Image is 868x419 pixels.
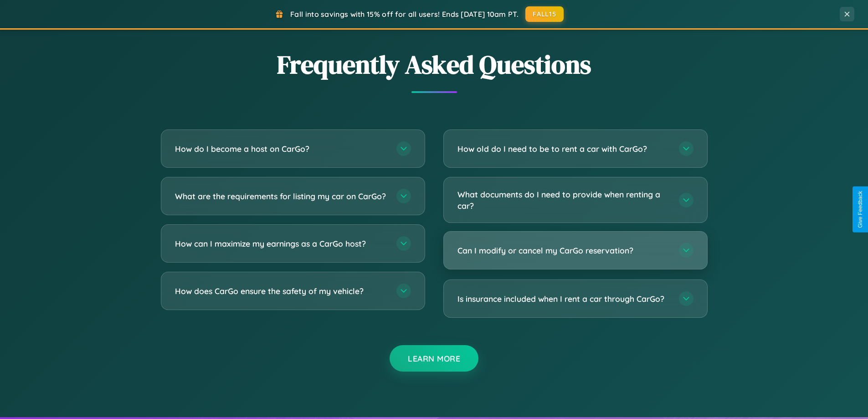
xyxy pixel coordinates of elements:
h3: How old do I need to be to rent a car with CarGo? [457,143,670,155]
div: Give Feedback [857,191,863,228]
h3: Can I modify or cancel my CarGo reservation? [457,245,670,256]
h2: Frequently Asked Questions [161,47,708,82]
button: FALL15 [525,6,564,22]
button: Learn More [390,345,478,372]
h3: How do I become a host on CarGo? [175,143,387,155]
span: Fall into savings with 15% off for all users! Ends [DATE] 10am PT. [290,10,519,19]
h3: Is insurance included when I rent a car through CarGo? [457,293,670,305]
h3: What are the requirements for listing my car on CarGo? [175,191,387,202]
h3: How can I maximize my earnings as a CarGo host? [175,238,387,249]
h3: What documents do I need to provide when renting a car? [457,189,670,211]
h3: How does CarGo ensure the safety of my vehicle? [175,285,387,297]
